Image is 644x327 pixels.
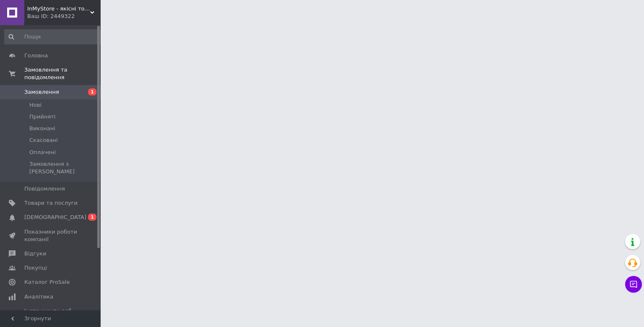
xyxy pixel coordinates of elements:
[29,136,58,144] span: Скасовані
[24,52,48,59] span: Головна
[24,293,53,301] span: Аналітика
[29,113,55,121] span: Прийняті
[24,214,86,221] span: [DEMOGRAPHIC_DATA]
[29,101,42,109] span: Нові
[24,264,47,272] span: Покупці
[88,214,96,221] span: 1
[27,5,90,13] span: InMyStore - якісні товари
[4,29,104,44] input: Пошук
[27,13,101,20] div: Ваш ID: 2449322
[24,278,70,286] span: Каталог ProSale
[24,88,59,96] span: Замовлення
[29,125,55,132] span: Виконані
[88,88,96,95] span: 1
[24,185,65,193] span: Повідомлення
[29,149,56,156] span: Оплачені
[24,199,78,207] span: Товари та послуги
[24,228,78,243] span: Показники роботи компанії
[24,307,78,322] span: Інструменти веб-майстра та SEO
[625,276,642,293] button: Чат з покупцем
[24,66,101,81] span: Замовлення та повідомлення
[29,160,103,175] span: Замовлення з [PERSON_NAME]
[24,250,46,257] span: Відгуки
